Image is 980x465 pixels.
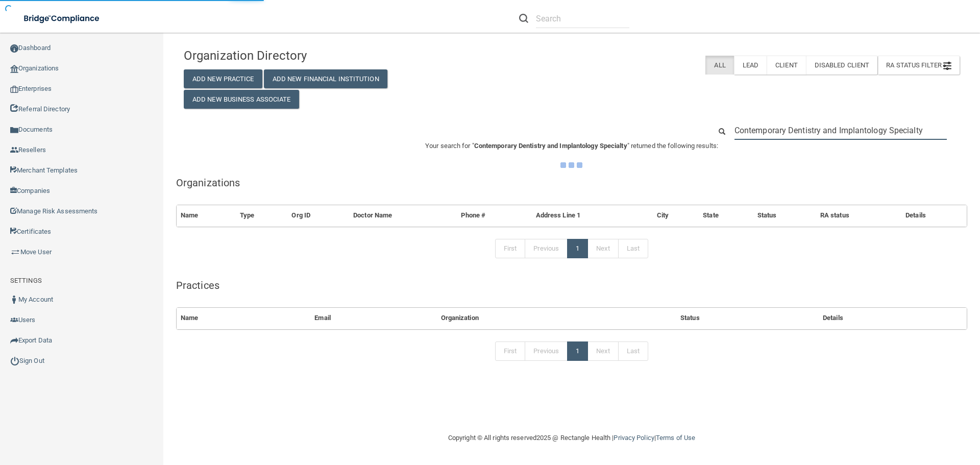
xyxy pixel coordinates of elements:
th: Type [236,205,288,226]
label: Client [767,56,806,75]
th: Details [819,308,967,329]
span: RA Status Filter [886,61,951,69]
th: Org ID [287,205,349,226]
input: Search [734,121,947,140]
a: Last [618,341,648,361]
th: Details [901,205,967,226]
a: Privacy Policy [614,434,654,442]
img: organization-icon.f8decf85.png [10,65,18,73]
a: 1 [567,239,588,258]
span: Contemporary Dentistry and Implantology Specialty [474,142,627,150]
a: First [495,341,526,361]
th: Email [310,308,436,329]
h4: Organization Directory [184,49,432,62]
img: icon-filter@2x.21656d0b.png [943,62,951,70]
th: Name [177,308,310,329]
a: Terms of Use [656,434,695,442]
label: SETTINGS [10,275,42,287]
th: Organization [437,308,676,329]
th: Doctor Name [349,205,457,226]
img: ic_user_dark.df1a06c3.png [10,296,18,304]
a: 1 [567,341,588,361]
th: Name [177,205,236,226]
input: Search [536,9,629,28]
th: RA status [816,205,901,226]
a: Previous [525,341,568,361]
img: ic_dashboard_dark.d01f4a41.png [10,44,18,53]
label: Disabled Client [806,56,878,75]
img: briefcase.64adab9b.png [10,247,20,257]
img: ajax-loader.4d491dd7.gif [560,162,582,168]
img: ic_power_dark.7ecde6b1.png [10,356,19,365]
p: Your search for " " returned the following results: [176,140,967,152]
img: ic-search.3b580494.png [519,14,528,23]
button: Add New Practice [184,69,262,88]
a: Next [587,239,618,258]
div: Copyright © All rights reserved 2025 @ Rectangle Health | | [385,422,758,454]
a: Next [587,341,618,361]
button: Add New Financial Institution [264,69,387,88]
th: Status [753,205,816,226]
th: Status [676,308,819,329]
h5: Organizations [176,177,967,188]
img: icon-users.e205127d.png [10,316,18,324]
label: All [705,56,733,75]
th: Address Line 1 [532,205,653,226]
th: State [699,205,753,226]
img: enterprise.0d942306.png [10,86,18,93]
a: Last [618,239,648,258]
button: Add New Business Associate [184,90,299,109]
a: Previous [525,239,568,258]
img: ic_reseller.de258add.png [10,146,18,154]
a: First [495,239,526,258]
img: icon-documents.8dae5593.png [10,126,18,134]
label: Lead [734,56,767,75]
th: City [653,205,699,226]
h5: Practices [176,280,967,291]
img: bridge_compliance_login_screen.278c3ca4.svg [15,8,109,29]
iframe: Drift Widget Chat Controller [803,393,968,433]
th: Phone # [457,205,531,226]
img: icon-export.b9366987.png [10,336,18,345]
